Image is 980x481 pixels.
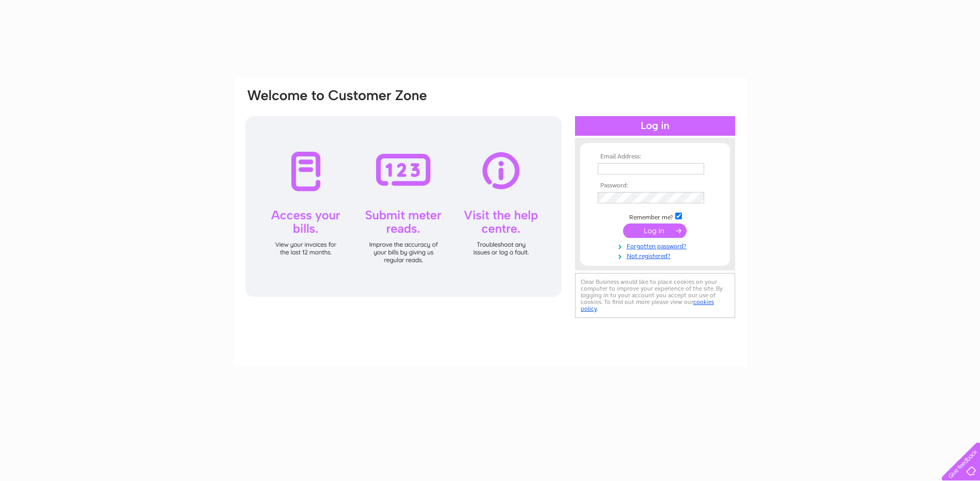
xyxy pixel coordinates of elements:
[575,273,735,318] div: Clear Business would like to place cookies on your computer to improve your experience of the sit...
[598,250,715,260] a: Not registered?
[595,211,715,221] td: Remember me?
[598,241,715,250] a: Forgotten password?
[595,153,715,161] th: Email Address:
[623,223,687,238] input: Submit
[581,298,714,312] a: cookies policy
[595,182,715,189] th: Password:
